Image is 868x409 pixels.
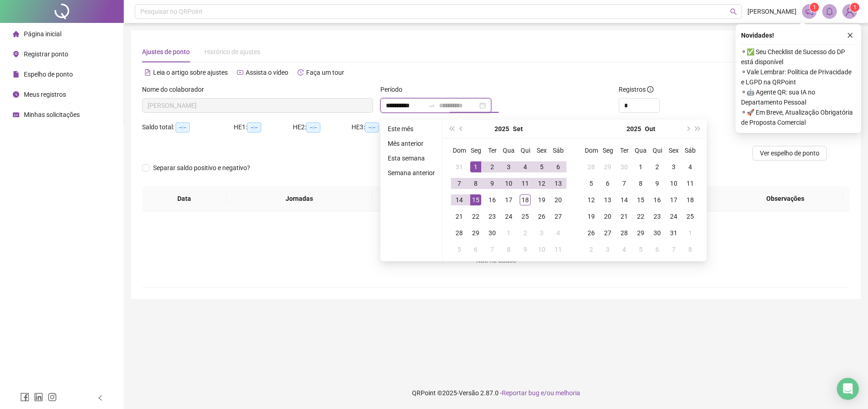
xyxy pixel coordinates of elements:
div: 23 [652,211,663,222]
td: 2025-10-20 [599,208,616,225]
td: 2025-11-01 [682,225,698,241]
div: 8 [503,244,514,255]
button: Ver espelho de ponto [753,146,827,160]
span: Registrar ponto [24,50,68,58]
td: 2025-09-04 [517,159,533,175]
td: 2025-09-13 [550,175,566,192]
li: Este mês [384,123,439,134]
div: 15 [635,194,646,205]
div: 13 [553,178,564,189]
td: 2025-10-18 [682,192,698,208]
td: 2025-10-05 [451,241,467,258]
td: 2025-10-04 [550,225,566,241]
div: 3 [668,161,679,172]
div: 29 [602,161,613,172]
div: 28 [454,227,465,238]
div: 20 [553,194,564,205]
div: 23 [487,211,498,222]
div: 31 [454,161,465,172]
button: year panel [626,120,641,138]
div: 9 [652,178,663,189]
th: Observações [728,186,843,211]
td: 2025-10-05 [583,175,599,192]
td: 2025-11-07 [665,241,682,258]
div: Open Intercom Messenger [837,378,859,400]
th: Qua [500,142,517,159]
span: info-circle [647,86,654,93]
div: 5 [536,161,547,172]
th: Ter [484,142,500,159]
td: 2025-10-21 [616,208,632,225]
td: 2025-11-08 [682,241,698,258]
div: 28 [586,161,597,172]
td: 2025-10-06 [467,241,484,258]
div: 1 [503,227,514,238]
td: 2025-10-17 [665,192,682,208]
div: 10 [503,178,514,189]
td: 2025-09-26 [533,208,550,225]
div: 19 [536,194,547,205]
td: 2025-10-13 [599,192,616,208]
span: file [13,71,19,77]
td: 2025-10-10 [665,175,682,192]
span: file-text [144,69,151,76]
td: 2025-11-05 [632,241,649,258]
td: 2025-10-30 [649,225,665,241]
div: 27 [553,211,564,222]
td: 2025-10-08 [500,241,517,258]
td: 2025-09-28 [451,225,467,241]
span: Novidades ! [741,30,774,40]
td: 2025-09-17 [500,192,517,208]
td: 2025-09-06 [550,159,566,175]
footer: QRPoint © 2025 - 2.87.0 - [124,377,868,409]
th: Jornadas [226,186,372,211]
div: 1 [685,227,696,238]
td: 2025-10-29 [632,225,649,241]
span: 1 [853,4,857,11]
div: 28 [619,227,630,238]
span: clock-circle [13,91,19,98]
th: Ter [616,142,632,159]
div: 11 [553,244,564,255]
td: 2025-10-15 [632,192,649,208]
div: 12 [536,178,547,189]
th: Sex [665,142,682,159]
td: 2025-09-03 [500,159,517,175]
span: ⚬ 🚀 Em Breve, Atualização Obrigatória de Proposta Comercial [741,107,856,127]
div: 4 [553,227,564,238]
td: 2025-10-24 [665,208,682,225]
td: 2025-09-19 [533,192,550,208]
th: Sex [533,142,550,159]
div: 1 [635,161,646,172]
div: 11 [520,178,531,189]
div: 25 [685,211,696,222]
div: 1 [470,161,481,172]
td: 2025-11-03 [599,241,616,258]
td: 2025-10-09 [517,241,533,258]
td: 2025-09-07 [451,175,467,192]
div: 6 [470,244,481,255]
td: 2025-09-02 [484,159,500,175]
label: Período [380,84,408,94]
div: HE 2: [293,122,352,133]
div: 20 [602,211,613,222]
td: 2025-09-16 [484,192,500,208]
div: 26 [586,227,597,238]
div: 18 [685,194,696,205]
div: 6 [553,161,564,172]
td: 2025-09-05 [533,159,550,175]
div: 2 [487,161,498,172]
div: 6 [652,244,663,255]
div: 18 [520,194,531,205]
span: ⚬ ✅ Seu Checklist de Sucesso do DP está disponível [741,47,856,67]
span: [PERSON_NAME] [747,6,797,17]
div: 10 [668,178,679,189]
td: 2025-10-07 [484,241,500,258]
td: 2025-10-16 [649,192,665,208]
div: 7 [487,244,498,255]
span: Meus registros [24,91,66,98]
div: 24 [503,211,514,222]
span: ⚬ 🤖 Agente QR: sua IA no Departamento Pessoal [741,87,856,107]
span: facebook [20,392,29,402]
span: Faça um tour [306,69,344,76]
